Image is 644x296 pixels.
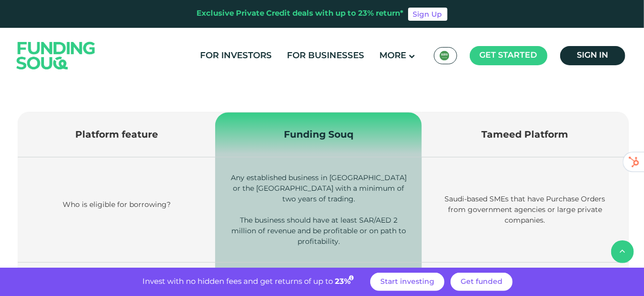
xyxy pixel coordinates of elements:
a: For Businesses [285,48,367,64]
img: Logo [7,30,106,81]
span: Get funded [461,278,503,285]
a: Sign Up [408,8,448,21]
a: For Investors [198,48,275,64]
i: 23% IRR (expected) ~ 15% Net yield (expected) [349,275,354,281]
a: Start investing [370,273,444,291]
span: Platform feature [75,129,158,140]
span: 23% [335,278,355,285]
span: Invest with no hidden fees and get returns of up to [142,278,333,285]
span: Who is eligible for borrowing? [63,200,171,209]
span: Any established business in [GEOGRAPHIC_DATA] or the [GEOGRAPHIC_DATA] with a minimum of two year... [231,173,407,203]
button: back [611,240,634,263]
span: More [380,52,407,60]
span: Start investing [380,278,434,285]
td: Saudi-based SMEs that have Purchase Orders from government agencies or large private companies. [422,157,628,263]
a: Get funded [451,273,513,291]
div: Exclusive Private Credit deals with up to 23% return* [197,8,404,20]
span: Get started [480,52,537,59]
span: The business should have at least SAR/AED 2 million of revenue and be profitable or on path to pr... [231,216,406,246]
span: Tameed Platform [482,129,569,140]
img: SA Flag [439,51,450,61]
span: Sign in [577,52,608,59]
a: Sign in [560,46,625,65]
span: Funding Souq [284,129,354,140]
